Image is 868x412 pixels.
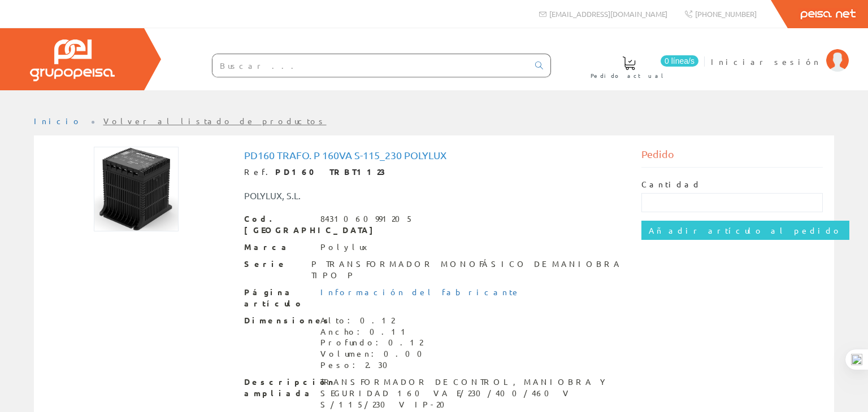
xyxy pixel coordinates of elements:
[549,9,667,19] span: [EMAIL_ADDRESS][DOMAIN_NAME]
[244,258,303,270] span: Serie
[244,376,312,399] span: Descripción ampliada
[311,258,624,281] div: P TRANSFORMADOR MONOFÁSICO DE MANIOBRA TIPO P
[30,40,115,81] img: Grupo Peisa
[103,116,327,126] a: Volver al listado de productos
[641,147,823,168] div: Pedido
[320,376,624,410] div: TRANSFORMADOR DE CONTROL, MANIOBRA Y SEGURIDAD 160 VA E/230/400/460 V S/115/230 V IP-20
[320,360,429,371] div: Peso: 2.30
[320,213,414,225] div: 8431060991205
[320,287,520,297] a: Información del fabricante
[236,189,467,202] div: POLYLUX, S.L.
[244,242,312,253] span: Marca
[661,55,698,67] span: 0 línea/s
[591,70,667,81] span: Pedido actual
[641,179,701,190] label: Cantidad
[94,147,179,231] img: Foto artículo Pd160 Trafo. P 160va S-115_230 Polylux (150x150)
[244,150,624,161] h1: Pd160 Trafo. P 160va S-115_230 Polylux
[695,9,757,19] span: [PHONE_NUMBER]
[244,213,312,236] span: Cod. [GEOGRAPHIC_DATA]
[320,326,429,338] div: Ancho: 0.11
[244,166,624,178] div: Ref.
[320,348,429,360] div: Volumen: 0.00
[641,221,849,240] input: Añadir artículo al pedido
[711,56,821,67] span: Iniciar sesión
[320,242,375,253] div: Polylux
[275,166,385,177] strong: PD160 TRBT1123
[244,287,312,309] span: Página artículo
[320,337,429,348] div: Profundo: 0.12
[244,315,312,326] span: Dimensiones
[320,315,429,326] div: Alto: 0.12
[212,54,528,77] input: Buscar ...
[34,116,82,126] a: Inicio
[711,47,849,58] a: Iniciar sesión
